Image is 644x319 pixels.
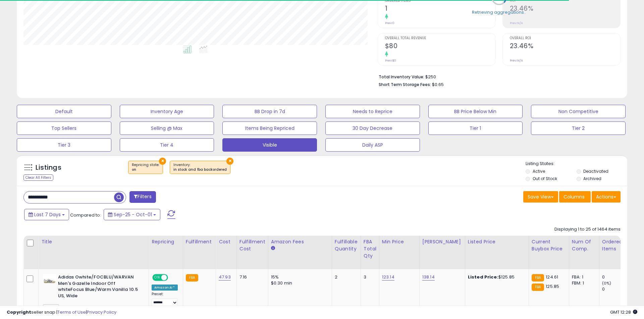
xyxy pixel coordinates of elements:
button: BB Price Below Min [428,105,523,118]
button: Needs to Reprice [325,105,420,118]
button: Non Competitive [531,105,626,118]
button: Selling @ Max [120,122,214,135]
button: Tier 3 [17,138,111,152]
div: seller snap | | [7,309,116,316]
button: Tier 1 [428,122,523,135]
button: BB Drop in 7d [222,105,317,118]
strong: Copyright [7,309,31,315]
button: Default [17,105,111,118]
button: Tier 2 [531,122,626,135]
button: Top Sellers [17,122,111,135]
button: Visible [222,138,317,152]
button: 30 Day Decrease [325,122,420,135]
button: Tier 4 [120,138,214,152]
div: Retrieving aggregations.. [472,9,526,15]
button: Inventory Age [120,105,214,118]
button: Items Being Repriced [222,122,317,135]
button: Daily ASP [325,138,420,152]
